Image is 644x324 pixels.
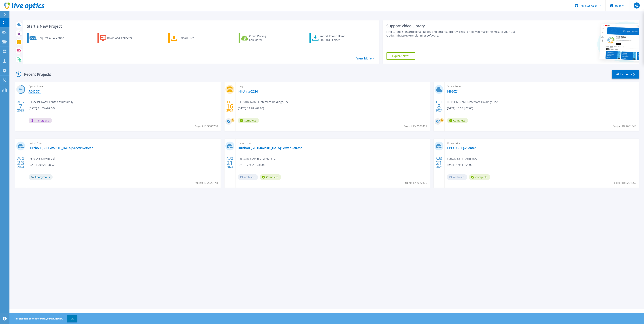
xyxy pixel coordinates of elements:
[238,146,303,150] a: Huizhou [GEOGRAPHIC_DATA] Server Refresh
[404,124,427,128] span: Project ID: 2692491
[107,34,137,42] div: Download Collector
[168,33,210,43] a: Upload Files
[447,106,473,110] span: [DATE] 15:55 (-07:00)
[238,157,276,161] span: [PERSON_NAME] , Creeled, Inc.
[15,70,56,79] div: Recent Projects
[404,181,427,185] span: Project ID: 2620376
[320,34,349,42] div: Import Phone Home CloudIQ Project
[436,156,443,170] div: AUG 2023
[238,90,258,93] a: IHI-Unity-2024
[612,70,639,79] a: All Projects
[10,315,77,322] span: This site uses cookies to track your navigation.
[469,174,490,180] span: Complete
[447,100,498,104] span: [PERSON_NAME] , Intercare Holdings, Inc
[238,141,428,145] span: Optical Prime
[387,30,521,37] div: Find tutorials, instructional guides and other support videos to help you make the most of your L...
[447,157,477,161] span: Tuncay Tankir , AINS INC
[437,105,441,108] span: 8
[29,90,41,93] a: AC-DC01
[447,163,473,167] span: [DATE] 14:14 (-04:00)
[613,181,636,185] span: Project ID: 2254557
[27,24,374,28] h3: Start a New Project
[249,34,279,42] div: Cloud Pricing Calculator
[447,146,476,150] a: OPEXUS-HQ-vCenter
[357,57,374,60] a: View More
[447,118,468,123] span: Complete
[238,174,258,180] span: Archived
[194,181,218,185] span: Project ID: 2623148
[194,124,218,128] span: Project ID: 3006730
[387,52,415,60] a: Explore Now!
[227,105,233,108] span: 16
[436,99,443,113] div: OCT 2024
[29,84,218,89] span: Optical Prime
[97,33,140,43] a: Download Collector
[21,89,23,91] span: %
[260,174,281,180] span: Complete
[447,174,467,180] span: Archived
[238,100,288,104] span: [PERSON_NAME] , Intercare Holdings, Inc
[17,99,24,113] div: AUG 2025
[226,99,234,113] div: OCT 2024
[29,100,73,104] span: [PERSON_NAME] , Anton Multifamily
[238,163,264,167] span: [DATE] 22:52 (+08:00)
[27,33,69,43] a: Request a Collection
[17,156,24,170] div: AUG 2024
[635,4,638,7] span: AL
[17,161,24,164] span: 23
[239,33,281,43] a: Cloud Pricing Calculator
[16,87,25,92] h3: 58
[613,124,636,128] span: Project ID: 2681849
[67,315,77,322] button: OK
[447,90,458,93] a: IHI-2024
[19,105,22,108] span: 7
[238,84,428,89] span: Unity
[29,157,55,161] span: [PERSON_NAME] , Dell
[38,34,68,42] div: Request a Collection
[29,146,93,150] a: Huizhou [GEOGRAPHIC_DATA] Server Refresh
[447,84,637,89] span: Optical Prime
[387,23,521,28] div: Support Video Library
[29,141,218,145] span: Optical Prime
[447,141,637,145] span: Optical Prime
[179,34,209,42] div: Upload Files
[436,161,443,164] span: 21
[227,161,233,164] span: 21
[226,156,234,170] div: AUG 2024
[29,118,52,123] span: In Progress
[238,118,259,123] span: Complete
[29,106,55,110] span: [DATE] 11:43 (-07:00)
[238,106,264,110] span: [DATE] 12:28 (-07:00)
[29,163,55,167] span: [DATE] 00:32 (+08:00)
[29,174,53,180] span: Anonymous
